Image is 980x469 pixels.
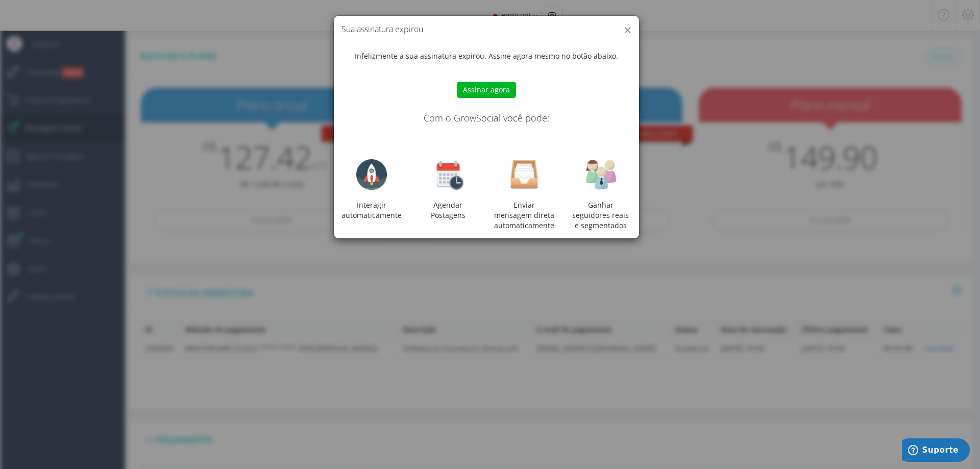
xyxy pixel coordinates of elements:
[334,159,410,220] div: Interagir automaticamente
[624,23,631,37] button: ×
[341,23,631,35] h4: Sua assinatura expirou
[341,113,631,124] h4: Com o GrowSocial você pode:
[585,159,616,190] img: users.png
[902,438,970,464] iframe: Abre um widget para que você possa encontrar mais informações
[410,159,486,220] div: Agendar Postagens
[334,51,639,231] div: Infelizmente a sua assinatura expirou. Assine agora mesmo no botão abaixo.
[457,82,516,98] button: Assinar agora
[562,200,639,231] div: Ganhar seguidores reais e segmentados
[433,159,463,190] img: calendar-clock-128.png
[509,159,540,190] img: inbox.png
[356,159,387,190] img: rocket-128.png
[486,159,563,231] div: Enviar mensagem direta automaticamente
